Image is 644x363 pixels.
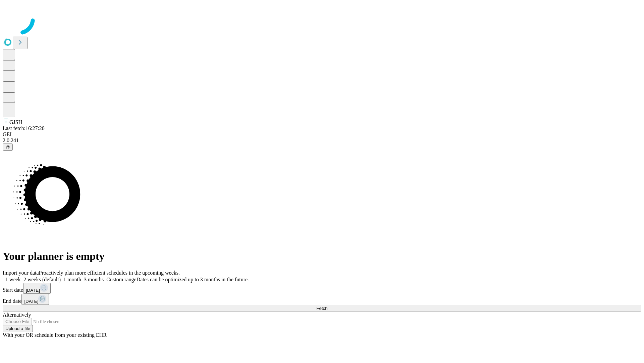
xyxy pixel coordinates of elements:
[3,283,641,294] div: Start date
[316,306,327,311] span: Fetch
[26,288,40,293] span: [DATE]
[9,119,22,125] span: GJSH
[3,144,13,151] button: @
[63,277,81,282] span: 1 month
[23,277,61,282] span: 2 weeks (default)
[3,305,641,312] button: Fetch
[3,294,641,305] div: End date
[3,250,641,263] h1: Your planner is empty
[39,270,180,276] span: Proactively plan more efficient schedules in the upcoming weeks.
[3,125,45,131] span: Last fetch: 16:27:20
[137,277,249,282] span: Dates can be optimized up to 3 months in the future.
[3,312,31,318] span: Alternatively
[5,277,21,282] span: 1 week
[21,294,49,305] button: [DATE]
[3,325,33,332] button: Upload a file
[106,277,136,282] span: Custom range
[5,145,10,150] span: @
[3,270,39,276] span: Import your data
[23,283,51,294] button: [DATE]
[3,137,641,144] div: 2.0.241
[24,299,38,304] span: [DATE]
[3,131,641,137] div: GEI
[84,277,104,282] span: 3 months
[3,332,107,338] span: With your OR schedule from your existing EHR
